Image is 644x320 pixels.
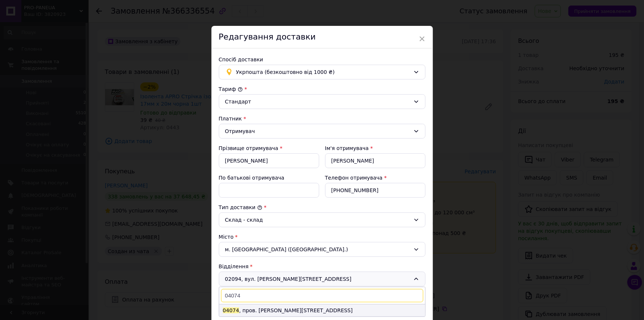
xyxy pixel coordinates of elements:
[236,68,410,76] span: Укрпошта (безкоштовно від 1000 ₴)
[325,145,369,151] label: Ім'я отримувача
[219,175,285,181] label: По батькові отримувача
[325,183,426,198] input: +380
[219,115,426,122] div: Платник
[225,127,410,135] div: Отримувач
[219,304,425,316] li: , пров. [PERSON_NAME][STREET_ADDRESS]
[225,98,410,106] div: Стандарт
[219,263,426,270] div: Відділення
[211,26,433,48] div: Редагування доставки
[225,216,410,224] div: Склад - склад
[219,272,426,286] div: 02094, вул. [PERSON_NAME][STREET_ADDRESS]
[219,233,426,241] div: Місто
[325,175,383,181] label: Телефон отримувача
[219,85,426,93] div: Тариф
[219,56,426,63] div: Спосіб доставки
[219,242,426,257] div: м. [GEOGRAPHIC_DATA] ([GEOGRAPHIC_DATA].)
[219,145,279,151] label: Прізвище отримувача
[223,307,240,313] span: 04074
[419,33,426,45] span: ×
[219,204,426,211] div: Тип доставки
[221,289,423,302] input: Знайти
